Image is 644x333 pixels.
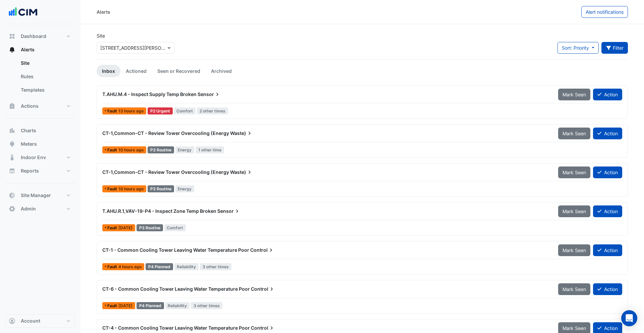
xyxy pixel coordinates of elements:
span: Mon 18-Aug-2025 06:00 IST [118,186,144,191]
button: Mark Seen [558,283,590,295]
button: Action [593,283,622,295]
span: CT-4 - Common Cooling Tower Leaving Water Temperature Poor [102,325,250,331]
span: Reliability [165,302,190,309]
span: Mark Seen [562,92,586,97]
button: Dashboard [5,30,75,43]
span: Control [251,286,275,292]
span: Mon 12-May-2025 22:32 IST [118,225,132,230]
span: CT-1,Common-CT - Review Tower Overcooling (Energy [102,130,229,136]
span: Admin [21,205,36,212]
span: 1 other time [196,146,224,153]
span: Mark Seen [562,131,586,136]
a: Rules [15,70,75,83]
a: Templates [15,83,75,97]
span: Mark Seen [562,170,586,175]
button: Indoor Env [5,151,75,164]
a: Site [15,56,75,70]
span: Mark Seen [562,286,586,292]
div: Alerts [97,8,110,15]
span: 2 other times [197,107,228,114]
span: Comfort [164,224,186,231]
div: P2 Urgent [148,107,173,114]
span: Mark Seen [562,247,586,253]
div: P4 Planned [137,302,164,309]
span: Reliability [174,263,199,270]
span: Fault [107,265,118,269]
span: 3 other times [191,302,222,309]
a: Archived [206,65,237,77]
span: CT-6 - Common Cooling Tower Leaving Water Temperature Poor [102,286,250,292]
span: Fault [107,226,118,230]
label: Site [97,32,105,39]
button: Site Manager [5,189,75,202]
span: Mon 18-Aug-2025 06:00 IST [118,147,144,152]
span: Site Manager [21,192,51,199]
div: Open Intercom Messenger [621,310,637,326]
button: Mark Seen [558,166,590,178]
span: 3 other times [200,263,231,270]
span: Waste) [230,130,253,137]
span: Comfort [174,107,196,114]
div: P3 Routine [137,224,163,231]
button: Action [593,244,622,256]
button: Alert notifications [581,6,628,18]
button: Action [593,166,622,178]
span: Sensor [198,91,221,98]
button: Mark Seen [558,89,590,100]
span: Mon 18-Aug-2025 11:15 IST [118,264,142,269]
button: Actions [5,99,75,113]
button: Mark Seen [558,205,590,217]
button: Meters [5,137,75,151]
div: P3 Routine [148,146,174,153]
div: P4 Planned [146,263,173,270]
div: P3 Routine [148,185,174,192]
app-icon: Actions [9,103,15,109]
span: Control [251,325,275,331]
span: Mon 18-Aug-2025 02:16 IST [118,108,144,113]
span: Energy [175,146,195,153]
div: Alerts [5,56,75,99]
span: Control [250,247,274,253]
span: Mark Seen [562,325,586,331]
button: Action [593,128,622,139]
span: Sort: Priority [562,45,589,51]
span: Alert notifications [586,9,624,15]
button: Sort: Priority [557,42,599,54]
a: Inbox [97,65,120,77]
app-icon: Dashboard [9,33,15,40]
span: CT-1 - Common Cooling Tower Leaving Water Temperature Poor [102,247,249,253]
app-icon: Indoor Env [9,154,15,161]
span: Reports [21,168,39,174]
span: T.AHU.R.1,VAV-19-P4 - Inspect Zone Temp Broken [102,208,216,214]
span: Actions [21,103,39,109]
a: Actioned [120,65,152,77]
button: Alerts [5,43,75,56]
span: Sensor [217,208,240,215]
app-icon: Reports [9,168,15,174]
button: Filter [601,42,628,54]
span: Energy [175,185,195,192]
app-icon: Site Manager [9,192,15,199]
button: Account [5,314,75,328]
span: Fault [107,304,118,308]
a: Seen or Recovered [152,65,206,77]
span: Sun 17-Aug-2025 12:16 IST [118,303,132,308]
app-icon: Alerts [9,46,15,53]
app-icon: Charts [9,127,15,134]
span: Alerts [21,46,35,53]
span: T.AHU.M.4 - Inspect Supply Temp Broken [102,91,197,97]
span: Account [21,318,40,324]
button: Charts [5,124,75,137]
span: Fault [107,187,118,191]
span: Mark Seen [562,208,586,214]
button: Action [593,205,622,217]
button: Action [593,89,622,100]
span: CT-1,Common-CT - Review Tower Overcooling (Energy [102,169,229,175]
button: Mark Seen [558,128,590,139]
span: Indoor Env [21,154,46,161]
app-icon: Admin [9,205,15,212]
span: Waste) [230,169,253,176]
button: Mark Seen [558,244,590,256]
span: Meters [21,141,37,147]
img: Company Logo [8,5,38,19]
